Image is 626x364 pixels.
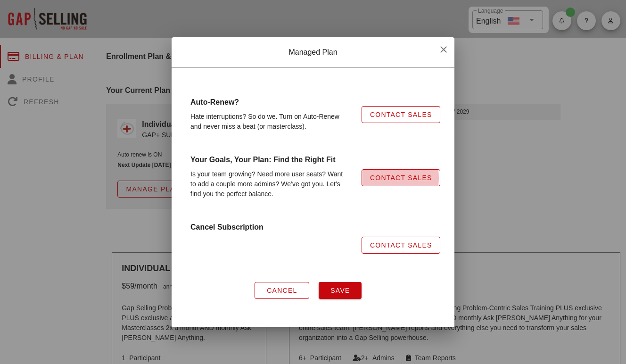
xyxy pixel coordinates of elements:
div: Is your team growing? Need more user seats? Want to add a couple more admins? We’ve got you. Let’... [185,164,356,205]
strong: Cancel Subscription [190,223,264,231]
strong: Auto-Renew? [190,98,239,106]
a: Contact Sales [362,237,440,254]
span: Contact Sales [370,111,432,118]
span: Cancel [266,287,297,294]
div: Managed Plan [172,37,454,67]
button: Cancel [255,282,309,299]
div: Hate interruptions? So do we. Turn on Auto-Renew and never miss a beat (or masterclass). [185,106,356,137]
span: Contact Sales [370,241,432,249]
span: Contact Sales [370,174,432,182]
a: Contact Sales [362,169,440,186]
strong: Your Goals, Your Plan: Find the Right Fit [190,156,336,164]
a: Contact Sales [362,106,440,123]
span: Save [330,287,350,294]
button: Save [319,282,362,299]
